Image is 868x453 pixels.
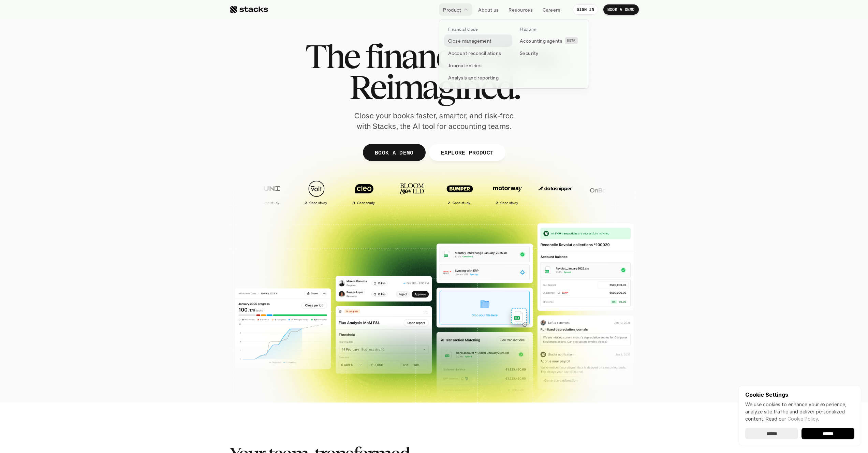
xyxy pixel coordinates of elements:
[443,6,461,13] p: Product
[543,6,560,13] p: Careers
[363,144,425,161] a: BOOK A DEMO
[509,6,533,13] p: Resources
[444,34,512,47] a: Close management
[444,59,512,71] a: Journal entries
[448,62,482,69] p: Journal entries
[448,49,501,57] p: Account reconciliations
[365,41,483,72] span: financial
[452,201,470,205] h2: Case study
[520,37,562,44] p: Accounting agents
[567,39,576,43] h2: BETA
[745,401,854,422] p: We use cookies to enhance your experience, analyze site traffic and deliver personalized content.
[247,177,291,208] a: Case study
[444,71,512,84] a: Analysis and reporting
[429,144,505,161] a: EXPLORE PRODUCT
[520,27,536,32] p: Platform
[788,416,818,422] a: Cookie Policy
[294,177,339,208] a: Case study
[607,7,635,12] p: BOOK A DEMO
[438,177,482,208] a: Case study
[80,130,111,135] a: Privacy Policy
[374,147,413,157] p: BOOK A DEMO
[520,49,538,57] p: Security
[357,201,375,205] h2: Case study
[261,201,279,205] h2: Case study
[504,3,537,16] a: Resources
[342,177,386,208] a: Case study
[474,3,503,16] a: About us
[516,47,584,59] a: Security
[448,37,492,44] p: Close management
[349,111,519,132] p: Close your books faster, smarter, and risk-free with Stacks, the AI tool for accounting teams.
[577,7,594,12] p: SIGN IN
[448,74,499,81] p: Analysis and reporting
[309,201,327,205] h2: Case study
[478,6,499,13] p: About us
[448,27,477,32] p: Financial close
[485,177,530,208] a: Case study
[441,147,494,157] p: EXPLORE PRODUCT
[516,34,584,47] a: Accounting agentsBETA
[305,41,359,72] span: The
[745,392,854,397] p: Cookie Settings
[349,72,519,102] span: Reimagined.
[766,416,819,422] span: Read our .
[500,201,518,205] h2: Case study
[603,4,639,15] a: BOOK A DEMO
[539,3,564,16] a: Careers
[444,47,512,59] a: Account reconciliations
[573,4,598,15] a: SIGN IN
